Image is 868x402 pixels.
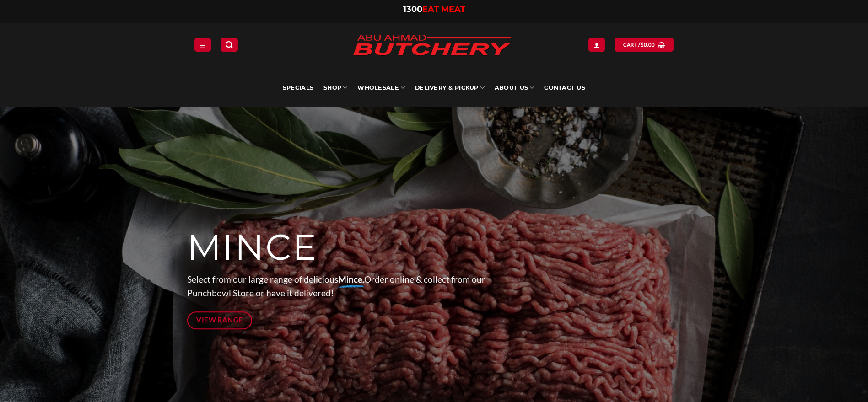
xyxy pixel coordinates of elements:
[187,225,318,269] span: MINCE
[187,274,485,299] span: Select from our large range of delicious Order online & collect from our Punchbowl Store or have ...
[544,69,585,107] a: Contact Us
[641,41,644,49] span: $
[187,311,253,329] a: View Range
[403,4,422,14] span: 1300
[623,41,655,49] span: Cart /
[495,69,534,107] a: About Us
[403,4,465,14] a: 1300EAT MEAT
[221,38,238,51] a: Search
[357,69,405,107] a: Wholesale
[323,69,347,107] a: SHOP
[338,274,364,284] strong: Mince.
[345,28,519,63] img: Abu Ahmad Butchery
[641,42,655,48] bdi: 0.00
[422,4,465,14] span: EAT MEAT
[415,69,485,107] a: Delivery & Pickup
[194,38,211,51] a: Menu
[196,314,243,326] span: View Range
[588,38,605,51] a: Login
[283,69,313,107] a: Specials
[615,38,674,51] a: View cart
